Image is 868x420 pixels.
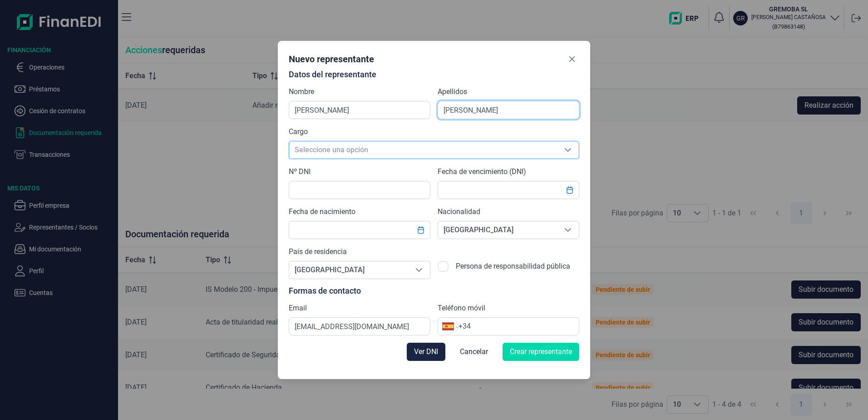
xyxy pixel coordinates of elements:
[453,343,495,361] button: Cancelar
[289,86,314,97] label: Nombre
[289,70,579,79] p: Datos del representante
[289,166,311,177] label: Nº DNI
[289,206,355,217] label: Fecha de nacimiento
[456,261,570,279] label: Persona de responsabilidad pública
[407,343,445,361] button: Ver DNI
[289,303,307,314] label: Email
[289,286,579,295] p: Formas de contacto
[289,141,557,159] span: Seleccione una opción
[412,222,429,238] button: Choose Date
[289,246,347,257] label: País de residencia
[510,346,572,357] span: Crear representante
[289,53,374,65] div: Nuevo representante
[561,182,578,198] button: Choose Date
[438,206,480,217] label: Nacionalidad
[503,343,579,361] button: Crear representante
[414,346,438,357] span: Ver DNI
[289,126,308,137] label: Cargo
[438,303,485,314] label: Teléfono móvil
[438,86,467,97] label: Apellidos
[565,52,579,66] button: Close
[289,261,408,279] span: [GEOGRAPHIC_DATA]
[557,221,579,239] div: Seleccione una opción
[460,346,488,357] span: Cancelar
[438,221,557,239] span: [GEOGRAPHIC_DATA]
[557,141,579,159] div: Seleccione una opción
[438,166,526,177] label: Fecha de vencimiento (DNI)
[408,261,430,279] div: Seleccione una opción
